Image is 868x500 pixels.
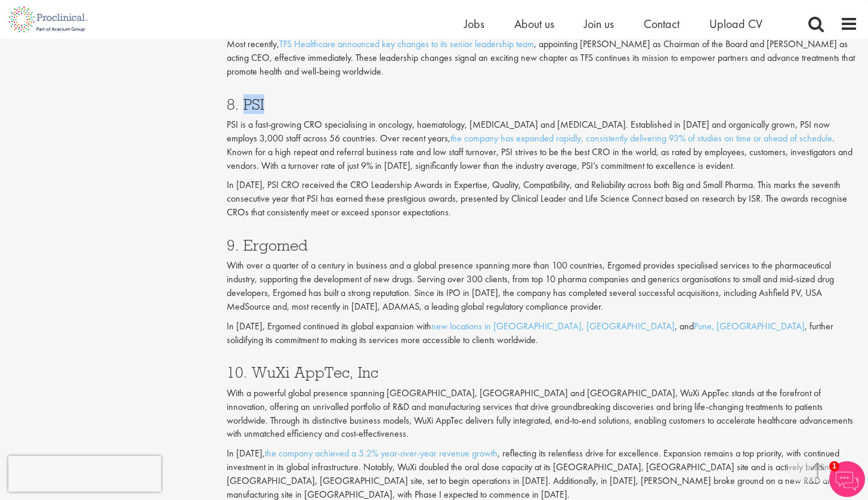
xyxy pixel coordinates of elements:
[227,365,858,380] h3: 10. WuXi AppTec, Inc
[227,97,858,112] h3: 8. PSI
[227,320,858,347] p: In [DATE], Ergomed continued its global expansion with , and , further solidifying its commitment...
[227,237,858,253] h3: 9. Ergomed
[584,16,614,32] a: Join us
[829,461,839,471] span: 1
[227,38,858,79] p: Most recently, , appointing [PERSON_NAME] as Chairman of the Board and [PERSON_NAME] as acting CE...
[227,178,858,220] p: In [DATE], PSI CRO received the CRO Leadership Awards in Expertise, Quality, Compatibility, and R...
[514,16,554,32] a: About us
[227,259,858,313] p: With over a quarter of a century in business and a global presence spanning more than 100 countri...
[450,132,832,144] a: the company has expanded rapidly, consistently delivering 93% of studies on time or ahead of sche...
[431,320,675,332] a: new locations in [GEOGRAPHIC_DATA], [GEOGRAPHIC_DATA]
[279,38,534,50] a: TFS Healthcare announced key changes to its senior leadership team
[227,387,858,441] p: With a powerful global presence spanning [GEOGRAPHIC_DATA], [GEOGRAPHIC_DATA] and [GEOGRAPHIC_DAT...
[464,16,484,32] a: Jobs
[644,16,679,32] a: Contact
[8,456,161,492] iframe: reCAPTCHA
[709,16,762,32] a: Upload CV
[227,118,858,172] p: PSI is a fast-growing CRO specialising in oncology, haematology, [MEDICAL_DATA] and [MEDICAL_DATA...
[829,461,865,497] img: Chatbot
[265,447,498,459] a: the company achieved a 5.2% year-over-year revenue growth
[694,320,805,332] a: Pune, [GEOGRAPHIC_DATA]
